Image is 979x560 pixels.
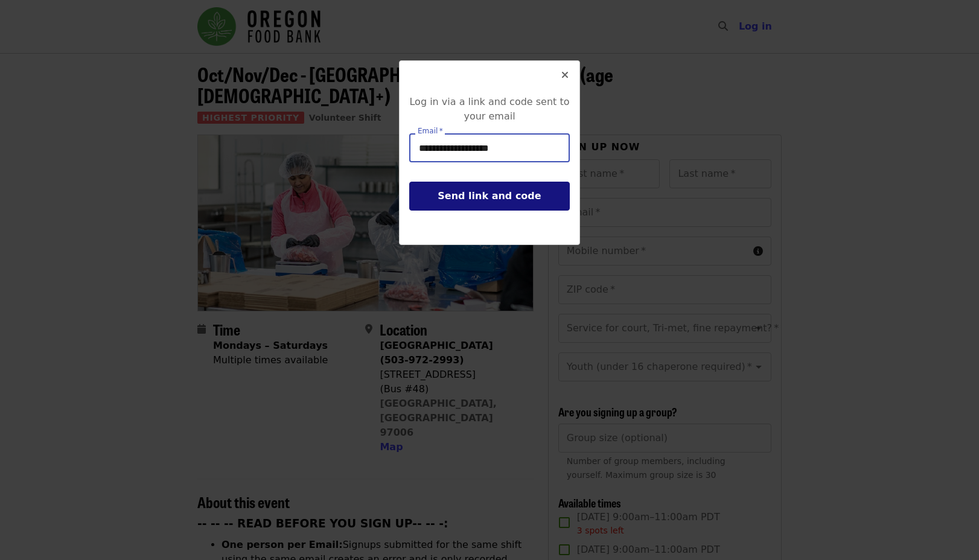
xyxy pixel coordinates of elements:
input: [object Object] [409,133,570,162]
button: Send link and code [409,182,570,211]
span: Log in via a link and code sent to your email [409,96,569,122]
i: times icon [561,69,569,81]
span: Email [418,127,438,135]
button: Close [550,61,579,90]
span: Send link and code [438,190,541,202]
